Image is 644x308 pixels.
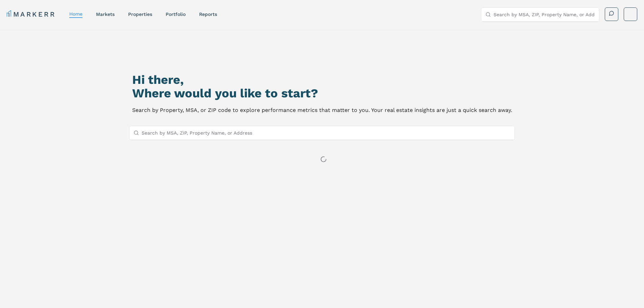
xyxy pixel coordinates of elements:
[132,87,512,100] h2: Where would you like to start?
[494,8,595,21] input: Search by MSA, ZIP, Property Name, or Address
[166,11,186,17] a: Portfolio
[142,126,511,140] input: Search by MSA, ZIP, Property Name, or Address
[7,9,56,19] a: MARKERR
[132,73,512,87] h1: Hi there,
[96,11,115,17] a: markets
[128,11,152,17] a: properties
[69,11,82,17] a: home
[199,11,217,17] a: reports
[132,105,512,115] p: Search by Property, MSA, or ZIP code to explore performance metrics that matter to you. Your real...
